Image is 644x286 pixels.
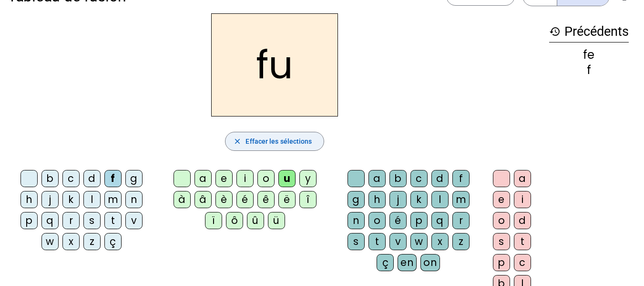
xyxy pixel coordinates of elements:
div: é [389,212,407,229]
div: v [125,212,143,229]
div: k [410,191,428,208]
div: h [20,191,38,208]
div: x [62,233,80,250]
div: l [83,191,101,208]
div: î [299,191,317,208]
div: s [83,212,101,229]
div: r [452,212,470,229]
div: t [104,212,122,229]
div: ç [377,254,394,271]
div: u [278,170,296,187]
div: on [420,254,440,271]
div: j [389,191,407,208]
mat-icon: close [233,137,242,146]
span: Effacer les sélections [245,136,312,147]
div: d [431,170,449,187]
div: û [247,212,264,229]
div: o [257,170,275,187]
div: z [452,233,470,250]
div: c [514,254,531,271]
div: ô [226,212,243,229]
div: ç [104,233,122,250]
div: n [125,191,143,208]
div: s [348,233,365,250]
div: z [83,233,101,250]
div: è [215,191,233,208]
div: c [410,170,428,187]
div: é [236,191,254,208]
div: h [368,191,386,208]
div: p [493,254,510,271]
div: o [368,212,386,229]
div: ü [268,212,285,229]
div: y [299,170,317,187]
div: g [125,170,143,187]
div: â [194,191,212,208]
div: a [368,170,386,187]
div: f [104,170,122,187]
div: t [514,233,531,250]
div: f [452,170,470,187]
div: q [41,212,59,229]
div: q [431,212,449,229]
div: en [398,254,417,271]
div: ê [257,191,275,208]
div: m [104,191,122,208]
div: t [368,233,386,250]
div: d [514,212,531,229]
button: Effacer les sélections [225,132,324,151]
div: s [493,233,510,250]
div: e [215,170,233,187]
div: a [514,170,531,187]
div: w [410,233,428,250]
h2: fu [211,13,338,117]
div: f [549,64,629,76]
div: à [174,191,191,208]
mat-icon: history [549,26,561,37]
div: r [62,212,80,229]
div: fe [549,49,629,61]
div: c [62,170,80,187]
div: p [410,212,428,229]
h3: Précédents [549,21,629,42]
div: k [62,191,80,208]
div: e [493,191,510,208]
div: a [194,170,212,187]
div: i [236,170,254,187]
div: i [514,191,531,208]
div: ï [205,212,222,229]
div: g [348,191,365,208]
div: v [389,233,407,250]
div: l [431,191,449,208]
div: p [20,212,38,229]
div: d [83,170,101,187]
div: j [41,191,59,208]
div: b [389,170,407,187]
div: ë [278,191,296,208]
div: m [452,191,470,208]
div: o [493,212,510,229]
div: w [41,233,59,250]
div: x [431,233,449,250]
div: n [348,212,365,229]
div: b [41,170,59,187]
